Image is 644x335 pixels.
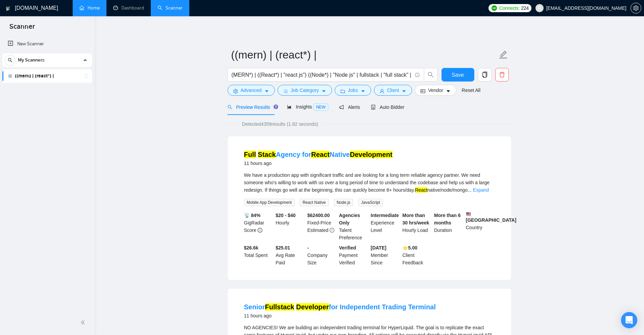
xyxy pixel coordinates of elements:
[15,69,79,83] a: ((mern) | (react*) |
[338,244,369,266] div: Payment Verified
[244,151,256,158] mark: Full
[380,89,384,94] span: user
[79,5,100,11] a: homeHome
[424,68,437,81] button: search
[278,85,332,96] button: barsJob Categorycaret-down
[258,228,262,233] span: info-circle
[466,212,517,223] b: [GEOGRAPHIC_DATA]
[283,89,288,94] span: bars
[244,312,436,320] div: 11 hours ago
[228,104,276,110] span: Preview Results
[244,171,495,194] div: We have a production app with significant traffic and are looking for a long term reliable agency...
[371,213,399,218] b: Intermediate
[433,212,464,241] div: Duration
[306,244,338,266] div: Company Size
[274,212,306,241] div: Hourly
[537,6,542,10] span: user
[307,228,328,233] span: Estimated
[113,5,144,11] a: dashboardDashboard
[80,319,87,326] span: double-left
[348,87,358,94] span: Jobs
[244,199,294,206] span: Mobile App Development
[492,5,497,11] img: upwork-logo.png
[369,244,401,266] div: Member Since
[387,87,399,94] span: Client
[630,3,641,14] button: setting
[339,105,344,110] span: notification
[339,245,356,250] b: Verified
[307,213,330,218] b: $ 62400.00
[428,87,443,94] span: Vendor
[468,187,472,193] span: ...
[237,120,323,128] span: Detected 4359 results (1.82 seconds)
[361,89,365,94] span: caret-down
[83,73,89,79] span: holder
[274,244,306,266] div: Avg Rate Paid
[244,213,261,218] b: 📡 84%
[496,72,508,78] span: delete
[339,213,360,225] b: Agencies Only
[424,72,437,78] span: search
[244,303,436,311] a: SeniorFullstack Developerfor Independent Trading Terminal
[462,87,480,94] a: Reset All
[2,37,92,51] li: New Scanner
[291,87,319,94] span: Job Category
[2,53,92,83] li: My Scanners
[421,89,425,94] span: idcard
[401,244,433,266] div: Client Feedback
[442,68,474,81] button: Save
[415,85,456,96] button: idcardVendorcaret-down
[228,85,275,96] button: settingAdvancedcaret-down
[339,104,360,110] span: Alerts
[244,151,392,158] a: Full StackAgency forReactNativeDevelopment
[334,199,353,206] span: Node.js
[415,187,428,193] mark: React
[313,103,328,111] span: NEW
[371,105,376,110] span: robot
[478,72,491,78] span: copy
[287,104,328,110] span: Insights
[306,212,338,241] div: Fixed-Price
[495,68,509,81] button: delete
[446,89,451,94] span: caret-down
[158,5,183,11] a: searchScanner
[307,245,309,250] b: -
[630,5,641,11] a: setting
[415,73,420,77] span: info-circle
[371,104,404,110] span: Auto Bidder
[621,312,637,328] div: Open Intercom Messenger
[18,53,45,67] span: My Scanners
[452,71,464,79] span: Save
[5,55,16,66] button: search
[273,104,279,110] div: Tooltip anchor
[287,104,292,109] span: area-chart
[401,212,433,241] div: Hourly Load
[243,244,275,266] div: Total Spent
[232,71,412,79] input: Search Freelance Jobs...
[8,37,87,51] a: New Scanner
[464,212,496,241] div: Country
[330,228,334,233] span: exclamation-circle
[473,187,489,193] a: Expand
[300,199,329,206] span: React Native
[311,151,329,158] mark: React
[244,245,259,250] b: $ 26.6k
[466,212,471,216] img: 🇺🇸
[402,213,429,225] b: More than 30 hrs/week
[244,159,392,167] div: 11 hours ago
[258,151,276,158] mark: Stack
[499,4,520,12] span: Connects:
[478,68,492,81] button: copy
[358,199,383,206] span: JavaScript
[233,89,238,94] span: setting
[402,245,417,250] b: ⭐️ 5.00
[5,58,15,63] span: search
[276,245,290,250] b: $25.01
[521,4,528,12] span: 224
[371,245,386,250] b: [DATE]
[241,87,262,94] span: Advanced
[338,212,369,241] div: Talent Preference
[335,85,371,96] button: folderJobscaret-down
[276,213,295,218] b: $20 - $40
